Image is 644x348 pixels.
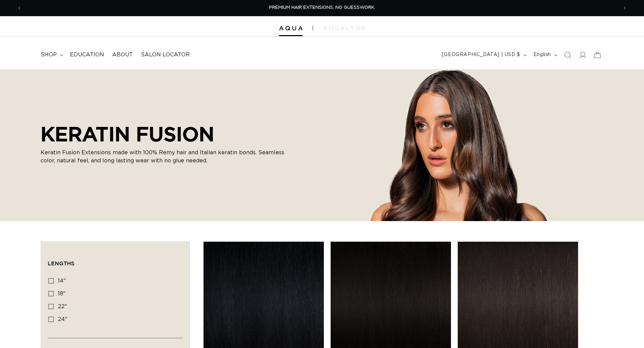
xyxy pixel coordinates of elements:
a: About [108,47,137,62]
button: Next announcement [617,2,632,15]
span: Lengths [48,260,74,266]
span: 24" [58,317,67,322]
button: Previous announcement [12,2,27,15]
button: [GEOGRAPHIC_DATA] | USD $ [438,49,529,61]
p: Keratin Fusion Extensions made with 100% Remy hair and Italian keratin bonds. Seamless color, nat... [41,149,297,165]
span: About [112,51,133,58]
a: Education [66,47,108,62]
span: [GEOGRAPHIC_DATA] | USD $ [442,51,520,58]
span: PREMIUM HAIR EXTENSIONS. NO GUESSWORK. [269,5,375,10]
summary: shop [37,47,66,62]
img: Aqua Hair Extensions [279,26,303,31]
span: 18" [58,291,66,296]
span: Education [70,51,104,58]
h2: KERATIN FUSION [41,122,297,146]
button: English [529,49,560,61]
summary: Lengths (0 selected) [48,248,183,273]
img: aqualyna.com [323,26,365,30]
span: English [533,51,551,58]
span: 22" [58,304,67,309]
summary: Search [560,48,575,62]
span: Salon Locator [141,51,190,58]
span: 14" [58,278,66,284]
a: Salon Locator [137,47,194,62]
span: shop [41,51,57,58]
